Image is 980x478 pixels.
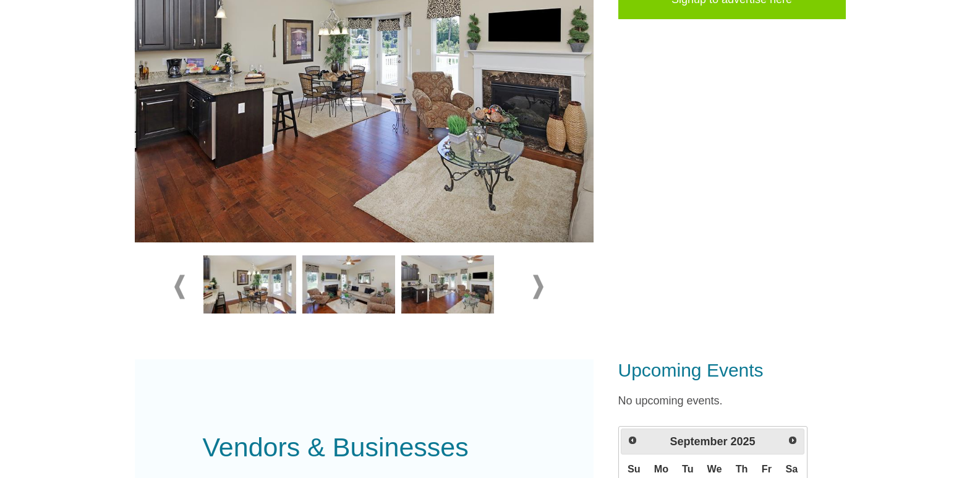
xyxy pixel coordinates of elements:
a: Prev [623,430,642,450]
span: 2025 [731,435,756,448]
span: Tuesday [682,463,694,474]
span: Prev [628,435,637,445]
span: September [670,435,727,448]
span: Wednesday [707,463,722,474]
span: Friday [762,463,772,474]
span: Thursday [736,463,748,474]
span: Monday [654,463,668,474]
a: Next [783,430,803,450]
h3: Upcoming Events [618,359,846,382]
span: Saturday [785,463,798,474]
p: No upcoming events. [618,393,846,409]
span: Next [788,435,798,445]
div: Vendors & Businesses [203,427,526,467]
span: Sunday [628,463,641,474]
